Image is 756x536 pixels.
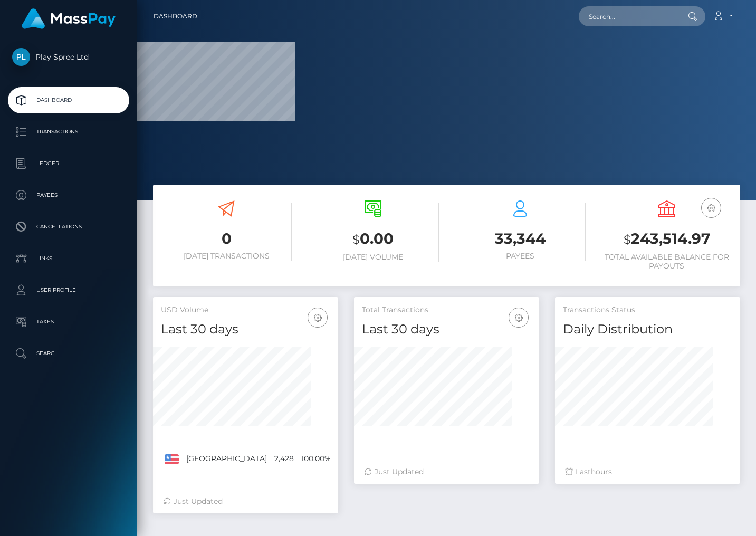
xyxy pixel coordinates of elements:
[8,245,129,272] a: Links
[362,305,531,315] h5: Total Transactions
[271,447,298,471] td: 2,428
[455,252,586,261] h6: Payees
[8,150,129,177] a: Ledger
[8,119,129,145] a: Transactions
[563,305,732,315] h5: Transactions Status
[12,251,125,266] p: Links
[12,156,125,171] p: Ledger
[308,253,438,262] h6: [DATE] Volume
[566,466,730,477] div: Last hours
[8,277,129,303] a: User Profile
[8,340,129,367] a: Search
[365,466,529,477] div: Just Updated
[601,253,732,271] h6: Total Available Balance for Payouts
[12,124,125,140] p: Transactions
[308,228,438,250] h3: 0.00
[624,232,631,247] small: $
[8,87,129,113] a: Dashboard
[22,8,116,29] img: MassPay Logo
[601,228,732,250] h3: 243,514.97
[161,228,292,249] h3: 0
[455,228,586,249] h3: 33,344
[362,320,531,339] h4: Last 30 days
[8,182,129,208] a: Payees
[164,496,328,507] div: Just Updated
[165,454,179,464] img: US.png
[12,92,125,108] p: Dashboard
[563,320,732,339] h4: Daily Distribution
[12,314,125,330] p: Taxes
[161,320,330,339] h4: Last 30 days
[161,252,292,261] h6: [DATE] Transactions
[298,447,334,471] td: 100.00%
[161,305,330,315] h5: USD Volume
[183,447,271,471] td: [GEOGRAPHIC_DATA]
[12,219,125,235] p: Cancellations
[154,5,197,27] a: Dashboard
[352,232,360,247] small: $
[579,6,678,26] input: Search...
[12,187,125,203] p: Payees
[12,282,125,298] p: User Profile
[8,214,129,240] a: Cancellations
[12,346,125,361] p: Search
[12,48,30,66] img: Play Spree Ltd
[8,52,129,62] span: Play Spree Ltd
[8,309,129,335] a: Taxes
